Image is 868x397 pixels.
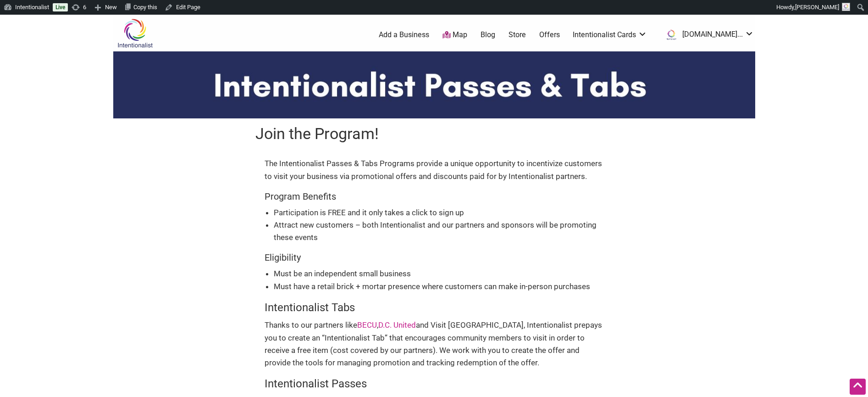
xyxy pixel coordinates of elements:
[265,319,604,369] p: Thanks to our partners like , and Visit [GEOGRAPHIC_DATA], Intentionalist prepays you to create a...
[265,251,604,264] h5: Eligibility
[113,51,755,118] img: Intentionalist Passes & Tabs
[660,27,754,43] li: ist.com...
[442,30,467,40] a: Map
[265,190,604,203] h5: Program Benefits
[850,379,866,395] div: Scroll Back to Top
[660,27,754,43] a: [DOMAIN_NAME]...
[573,30,647,40] a: Intentionalist Cards
[265,376,604,392] h4: Intentionalist Passes
[379,30,429,40] a: Add a Business
[274,268,604,280] li: Must be an independent small business
[357,320,377,330] a: BECU
[265,157,604,182] p: The Intentionalist Passes & Tabs Programs provide a unique opportunity to incentivize customers t...
[509,30,526,40] a: Store
[255,123,613,145] h1: Join the Program!
[265,300,604,316] h4: Intentionalist Tabs
[113,18,157,48] img: Intentionalist
[539,30,560,40] a: Offers
[274,280,604,293] li: Must have a retail brick + mortar presence where customers can make in-person purchases
[274,219,604,244] li: Attract new customers – both Intentionalist and our partners and sponsors will be promoting these...
[274,207,604,219] li: Participation is FREE and it only takes a click to sign up
[53,3,68,11] a: Live
[795,4,839,11] span: [PERSON_NAME]
[481,30,495,40] a: Blog
[378,320,416,330] a: D.C. United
